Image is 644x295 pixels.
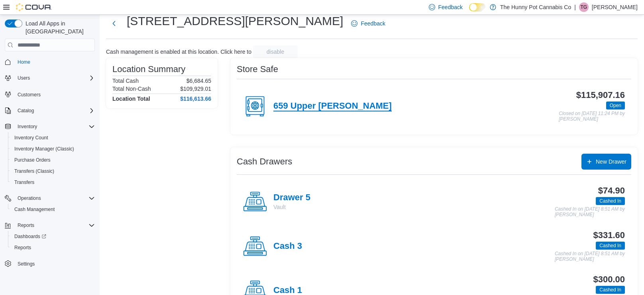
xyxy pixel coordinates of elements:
[592,2,638,12] p: [PERSON_NAME]
[599,242,621,249] span: Cashed In
[14,193,95,203] span: Operations
[14,259,95,269] span: Settings
[2,193,98,204] button: Operations
[579,2,589,12] div: Tania Gonzalez
[11,232,49,241] a: Dashboards
[574,2,576,12] p: |
[8,242,98,253] button: Reports
[2,258,98,270] button: Settings
[14,106,37,115] button: Catalog
[8,204,98,215] button: Cash Management
[18,123,37,130] span: Inventory
[599,286,621,293] span: Cashed In
[14,73,33,83] button: Users
[596,286,625,294] span: Cashed In
[18,75,30,81] span: Users
[11,166,95,176] span: Transfers (Classic)
[555,207,625,217] p: Cashed In on [DATE] 8:51 AM by [PERSON_NAME]
[11,178,95,187] span: Transfers
[112,86,151,92] h6: Total Non-Cash
[11,166,57,176] a: Transfers (Classic)
[581,154,631,170] button: New Drawer
[106,16,122,31] button: Next
[237,64,278,74] h3: Store Safe
[14,106,95,115] span: Catalog
[112,78,139,84] h6: Total Cash
[14,193,44,203] button: Operations
[2,220,98,231] button: Reports
[14,89,95,99] span: Customers
[273,203,310,211] p: Vault
[559,111,625,122] p: Closed on [DATE] 11:24 PM by [PERSON_NAME]
[14,90,44,100] a: Customers
[438,3,463,11] span: Feedback
[8,177,98,188] button: Transfers
[581,2,587,12] span: TG
[14,146,74,152] span: Inventory Manager (Classic)
[2,72,98,84] button: Users
[11,243,95,252] span: Reports
[8,231,98,242] a: Dashboards
[11,155,95,165] span: Purchase Orders
[112,96,150,102] h4: Location Total
[469,3,486,12] input: Dark Mode
[2,121,98,132] button: Inventory
[500,2,571,12] p: The Hunny Pot Cannabis Co
[18,92,41,98] span: Customers
[596,242,625,250] span: Cashed In
[11,232,95,241] span: Dashboards
[14,206,55,213] span: Cash Management
[253,45,298,58] button: disable
[11,205,58,214] a: Cash Management
[11,144,95,154] span: Inventory Manager (Classic)
[14,57,33,67] a: Home
[14,57,95,67] span: Home
[14,244,31,251] span: Reports
[127,13,343,29] h1: [STREET_ADDRESS][PERSON_NAME]
[18,107,34,114] span: Catalog
[11,243,34,252] a: Reports
[593,231,625,240] h3: $331.60
[11,178,37,187] a: Transfers
[16,3,52,11] img: Cova
[2,105,98,116] button: Catalog
[596,158,626,166] span: New Drawer
[14,122,95,131] span: Inventory
[593,275,625,284] h3: $300.00
[106,49,251,55] p: Cash management is enabled at this location. Click here to
[180,86,211,92] p: $109,929.01
[11,133,95,143] span: Inventory Count
[18,261,35,267] span: Settings
[14,221,37,230] button: Reports
[14,221,95,230] span: Reports
[14,259,38,269] a: Settings
[2,56,98,68] button: Home
[187,78,211,84] p: $6,684.65
[14,157,51,163] span: Purchase Orders
[267,48,284,56] span: disable
[11,155,54,165] a: Purchase Orders
[11,133,51,143] a: Inventory Count
[112,64,185,74] h3: Location Summary
[22,20,95,35] span: Load All Apps in [GEOGRAPHIC_DATA]
[8,143,98,154] button: Inventory Manager (Classic)
[18,222,34,229] span: Reports
[5,53,95,290] nav: Complex example
[273,101,392,111] h4: 659 Upper [PERSON_NAME]
[8,132,98,143] button: Inventory Count
[18,195,41,201] span: Operations
[599,197,621,205] span: Cashed In
[14,168,54,174] span: Transfers (Classic)
[11,144,77,154] a: Inventory Manager (Classic)
[576,90,625,100] h3: $115,907.16
[2,88,98,100] button: Customers
[598,186,625,195] h3: $74.90
[14,122,40,131] button: Inventory
[596,197,625,205] span: Cashed In
[273,193,310,203] h4: Drawer 5
[14,135,48,141] span: Inventory Count
[8,166,98,177] button: Transfers (Classic)
[11,205,95,214] span: Cash Management
[237,157,292,166] h3: Cash Drawers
